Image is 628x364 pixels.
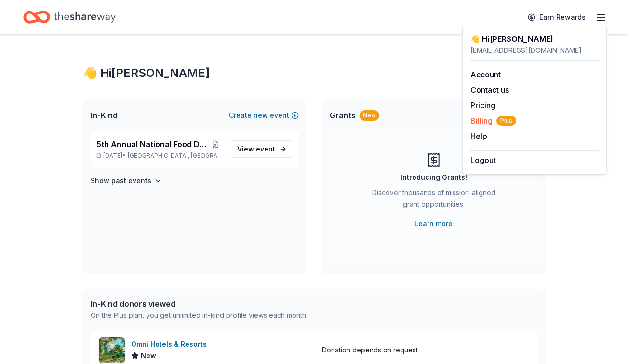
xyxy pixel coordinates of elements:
[330,110,356,121] span: Grants
[496,116,516,126] span: Plus
[256,145,275,153] span: event
[470,115,516,126] span: Billing
[470,45,599,56] div: [EMAIL_ADDRESS][DOMAIN_NAME]
[470,33,599,45] div: 👋 Hi [PERSON_NAME]
[23,6,116,28] a: Home
[254,110,268,121] span: new
[141,350,156,362] span: New
[91,310,307,321] div: On the Plus plan, you get unlimited in-kind profile views each month.
[83,65,546,81] div: 👋 Hi [PERSON_NAME]
[414,218,453,229] a: Learn more
[470,154,496,166] button: Logout
[360,110,379,121] div: New
[401,172,467,183] div: Introducing Grants!
[96,138,208,150] span: 5th Annual National Food Day Auction
[91,110,118,121] span: In-Kind
[91,298,307,310] div: In-Kind donors viewed
[237,143,275,155] span: View
[368,187,499,214] div: Discover thousands of mission-aligned grant opportunities.
[470,115,516,126] button: BillingPlus
[91,175,151,187] h4: Show past events
[131,339,211,350] div: Omni Hotels & Resorts
[470,70,501,79] a: Account
[522,9,591,26] a: Earn Rewards
[91,175,162,187] button: Show past events
[96,152,223,160] p: [DATE] •
[231,140,293,158] a: View event
[99,337,125,363] img: Image for Omni Hotels & Resorts
[470,130,487,142] button: Help
[470,84,509,96] button: Contact us
[128,152,223,160] span: [GEOGRAPHIC_DATA], [GEOGRAPHIC_DATA]
[229,110,299,121] button: Createnewevent
[470,100,495,110] a: Pricing
[322,344,418,356] div: Donation depends on request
